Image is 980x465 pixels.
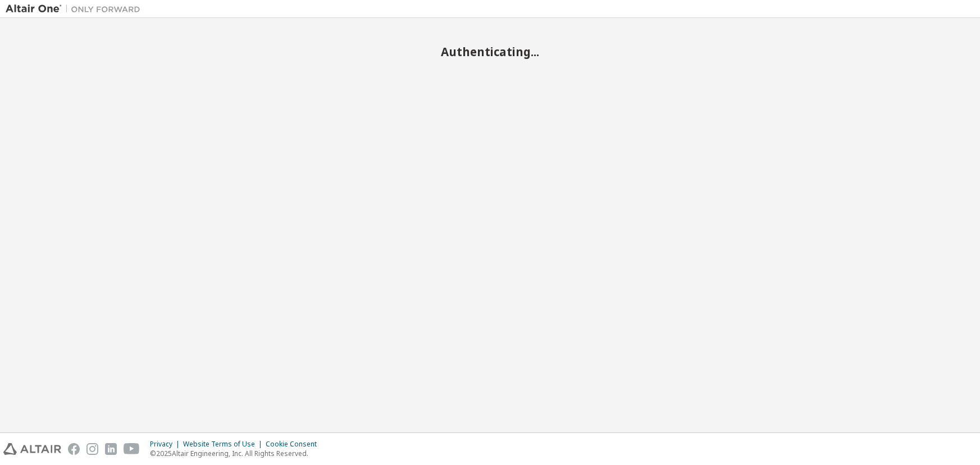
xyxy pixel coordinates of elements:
[3,443,61,455] img: altair_logo.svg
[105,443,117,455] img: linkedin.svg
[86,443,98,455] img: instagram.svg
[6,3,146,15] img: Altair One
[150,449,323,458] p: © 2025 Altair Engineering, Inc. All Rights Reserved.
[68,443,80,455] img: facebook.svg
[6,44,974,59] h2: Authenticating...
[150,440,183,449] div: Privacy
[183,440,266,449] div: Website Terms of Use
[266,440,323,449] div: Cookie Consent
[124,443,140,455] img: youtube.svg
